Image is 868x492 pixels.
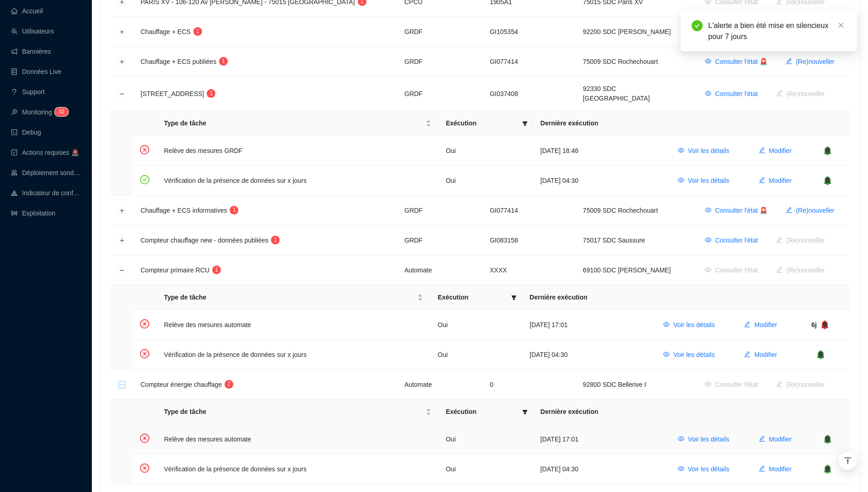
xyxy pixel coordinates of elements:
span: close-circle [140,319,149,328]
span: Voir les détails [688,146,729,156]
span: eye [705,207,711,213]
button: Consulter l'état [698,263,765,277]
a: homeAccueil [11,7,43,15]
span: filter [520,117,530,130]
sup: 1 [207,89,215,98]
td: Vérification de la présence de données sur x jours [157,340,430,369]
span: Modifier [754,320,777,330]
button: Modifier [751,462,799,476]
button: Développer la ligne [118,28,126,36]
span: eye [705,237,711,243]
span: 92800 SDC Bellerive I [583,381,646,388]
span: 75009 SDC Rochechouart [583,207,658,214]
span: Consulter l'état 🚨 [715,57,767,67]
button: Modifier [751,432,799,447]
span: check-circle [140,175,149,184]
th: Dernière exécution [533,400,663,424]
a: heat-mapIndicateur de confort [11,189,81,197]
td: GRDF [397,196,483,226]
span: 1 [210,90,213,96]
a: notificationBannières [11,48,51,55]
button: Voir les détails [671,432,737,447]
sup: 2 [225,380,233,389]
td: GI077414 [482,196,575,226]
span: Actions requises 🚨 [22,149,79,156]
td: Relève des mesures GRDF [157,136,439,166]
td: [DATE] 04:30 [533,454,663,484]
span: (Re)nouveller [796,206,834,215]
td: Relève des mesures automate [157,310,430,340]
button: (Re)nouveller [778,203,842,218]
span: bell [823,464,832,474]
span: Oui [446,465,456,473]
th: Type de tâche [157,400,439,424]
sup: 1 [230,206,238,215]
span: Voir les détails [688,176,729,186]
span: 2 [62,108,65,115]
td: GRDF [397,226,483,255]
span: eye [678,177,684,183]
span: Voir les détails [688,464,729,474]
span: close-circle [140,464,149,473]
td: Automate [397,370,483,400]
td: Automate [397,255,483,285]
span: filter [522,121,528,126]
button: Modifier [737,317,784,332]
span: Modifier [754,350,777,360]
span: eye [678,147,684,153]
span: 75017 SDC Saussure [583,237,645,244]
div: L'alerte a bien été mise en silencieux pour 7 jours [708,20,846,42]
span: Consulter l'état [715,89,758,99]
button: Voir les détails [656,317,722,332]
button: (Re)nouveller [769,86,832,101]
td: GI077414 [482,47,575,77]
button: Modifier [751,143,799,158]
button: Réduire la ligne [118,267,126,274]
span: [STREET_ADDRESS] [141,90,204,97]
button: Développer la ligne [118,58,126,66]
span: Type de tâche [164,119,424,128]
button: Consulter l'état 🚨 [698,203,775,218]
button: Voir les détails [671,462,737,476]
td: Vérification de la présence de données sur x jours [157,454,439,484]
button: Voir les détails [671,173,737,188]
button: Développer la ligne [118,207,126,215]
span: Chauffage + ECS [141,28,191,35]
span: Modifier [769,464,792,474]
a: Close [836,20,846,30]
span: filter [511,295,517,300]
span: vertical-align-top [844,457,852,465]
span: 92330 SDC [GEOGRAPHIC_DATA] [583,85,650,102]
span: close-circle [140,349,149,358]
td: [DATE] 04:30 [522,340,648,369]
a: monitorMonitoring32 [11,108,66,116]
span: bell [823,435,832,444]
span: edit [759,147,765,153]
th: Type de tâche [157,111,439,136]
a: slidersExploitation [11,209,55,217]
th: Type de tâche [157,285,430,310]
button: Modifier [751,173,799,188]
td: GRDF [397,77,483,111]
button: (Re)nouveller [769,233,832,248]
span: Compteur primaire RCU [141,266,209,274]
span: edit [759,435,765,442]
span: edit [759,177,765,183]
td: GRDF [397,17,483,47]
span: Modifier [769,435,792,444]
span: Compteur énergie chauffage [141,381,222,388]
span: 1 [196,28,199,34]
sup: 1 [193,27,202,36]
span: filter [509,291,519,304]
th: Dernière exécution [522,285,648,310]
button: Consulter l'état [698,86,765,101]
span: 1 [233,207,236,213]
span: Chauffage + ECS publiées [141,58,216,65]
span: 2 [227,381,231,387]
a: questionSupport [11,88,45,96]
span: 69100 SDC [PERSON_NAME] [583,266,671,274]
th: Dernière exécution [533,111,663,136]
span: 1 [215,266,218,273]
button: Développer la ligne [118,237,126,244]
button: Consulter l'état 🚨 [698,54,775,69]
